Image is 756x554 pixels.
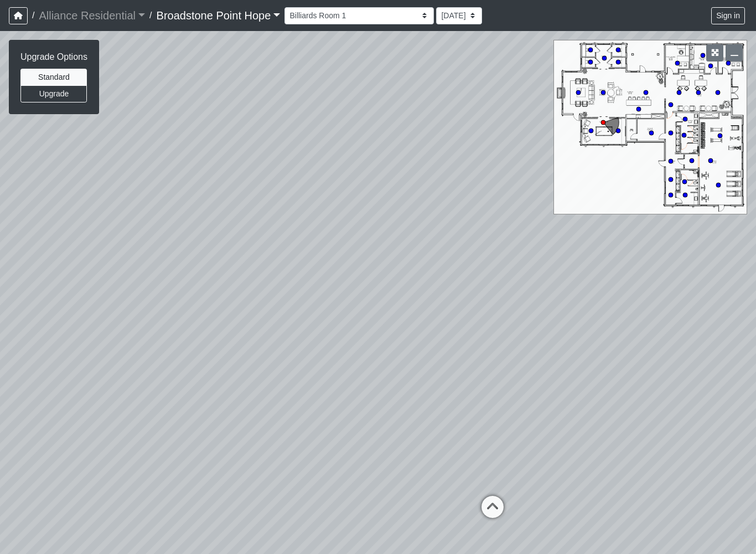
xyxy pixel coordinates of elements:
[28,4,39,27] span: /
[20,69,87,86] button: Standard
[145,4,156,27] span: /
[8,532,77,554] iframe: Ybug feedback widget
[157,4,281,27] a: Broadstone Point Hope
[39,4,145,27] a: Alliance Residential
[20,85,87,102] button: Upgrade
[20,52,87,62] h6: Upgrade Options
[711,7,745,24] button: Sign in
